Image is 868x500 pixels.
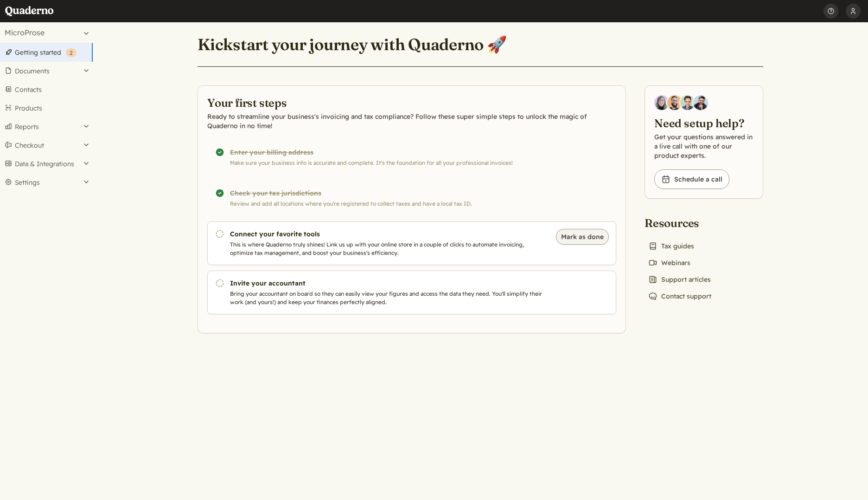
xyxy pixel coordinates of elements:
[207,95,616,110] h2: Your first steps
[207,112,616,130] p: Ready to streamline your business's invoicing and tax compliance? Follow these super simple steps...
[645,273,715,286] a: Support articles
[667,95,682,110] img: Jairo Fumero, Account Executive at Quaderno
[645,215,715,230] h2: Resources
[198,34,507,55] h1: Kickstart your journey with Quaderno 🚀
[230,240,546,257] p: This is where Quaderno truly shines! Link us up with your online store in a couple of clicks to a...
[230,290,546,306] p: Bring your accountant on board so they can easily view your figures and access the data they need...
[645,256,694,269] a: Webinars
[207,221,616,265] a: Connect your favorite tools This is where Quaderno truly shines! Link us up with your online stor...
[230,279,546,288] h3: Invite your accountant
[693,95,708,110] img: Javier Rubio, DevRel at Quaderno
[654,132,753,160] p: Get your questions answered in a live call with one of our product experts.
[680,95,695,110] img: Ivo Oltmans, Business Developer at Quaderno
[645,240,698,253] a: Tax guides
[207,271,616,314] a: Invite your accountant Bring your accountant on board so they can easily view your figures and ac...
[70,49,73,56] span: 2
[556,229,609,245] button: Mark as done
[654,95,669,110] img: Diana Carrasco, Account Executive at Quaderno
[654,116,753,130] h2: Need setup help?
[645,290,715,303] a: Contact support
[230,229,546,239] h3: Connect your favorite tools
[654,169,729,189] a: Schedule a call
